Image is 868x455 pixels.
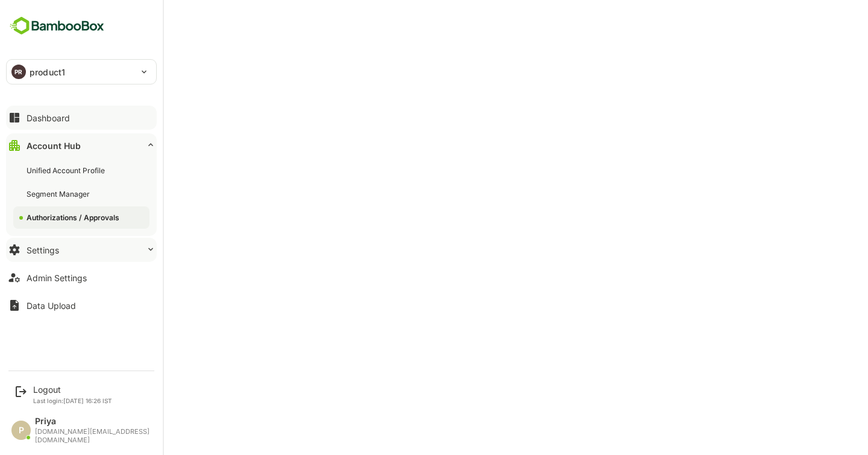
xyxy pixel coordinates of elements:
button: Data Upload [6,293,157,317]
div: P [11,421,31,440]
div: Priya [35,416,151,427]
img: BambooboxFullLogoMark.5f36c76dfaba33ec1ec1367b70bb1252.svg [6,14,108,37]
div: Segment Manager [27,189,92,199]
button: Admin Settings [6,266,157,290]
div: Dashboard [27,113,70,123]
div: Logout [33,384,112,395]
div: [DOMAIN_NAME][EMAIL_ADDRESS][DOMAIN_NAME] [35,428,151,444]
div: Settings [27,245,59,255]
div: Unified Account Profile [27,165,107,176]
div: PRproduct1 [7,60,156,84]
button: Account Hub [6,133,157,157]
div: Account Hub [27,141,81,151]
p: product1 [30,66,65,78]
div: PR [11,65,26,79]
div: Authorizations / Approvals [27,212,122,223]
button: Dashboard [6,106,157,130]
p: Last login: [DATE] 16:26 IST [33,397,112,404]
div: Data Upload [27,301,76,311]
button: Settings [6,238,157,262]
div: Admin Settings [27,273,87,283]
